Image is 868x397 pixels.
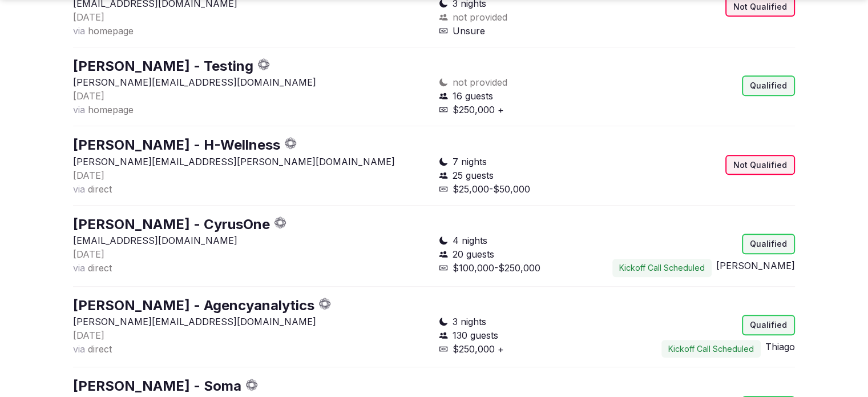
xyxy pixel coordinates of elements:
[73,75,430,89] p: [PERSON_NAME][EMAIL_ADDRESS][DOMAIN_NAME]
[73,104,85,115] span: via
[73,215,270,234] button: [PERSON_NAME] - CyrusOne
[453,247,494,261] span: 20 guests
[453,169,494,182] span: 25 guests
[439,342,612,356] div: $250,000 +
[453,328,498,342] span: 130 guests
[73,11,104,23] span: [DATE]
[439,182,612,196] div: $25,000-$50,000
[88,183,112,195] span: direct
[73,57,253,76] button: [PERSON_NAME] - Testing
[73,135,280,155] button: [PERSON_NAME] - H-Wellness
[73,376,241,396] button: [PERSON_NAME] - Soma
[453,10,507,24] span: not provided
[88,262,112,274] span: direct
[73,183,85,195] span: via
[742,234,795,254] div: Qualified
[716,259,795,272] button: [PERSON_NAME]
[612,259,712,277] button: Kickoff Call Scheduled
[73,170,104,181] span: [DATE]
[453,234,487,247] span: 4 nights
[88,25,134,37] span: homepage
[73,328,104,342] button: [DATE]
[453,75,507,89] span: not provided
[73,137,280,153] a: [PERSON_NAME] - H-Wellness
[73,296,314,315] button: [PERSON_NAME] - Agencyanalytics
[661,340,761,358] button: Kickoff Call Scheduled
[73,315,430,328] p: [PERSON_NAME][EMAIL_ADDRESS][DOMAIN_NAME]
[73,297,314,314] a: [PERSON_NAME] - Agencyanalytics
[73,58,253,74] a: [PERSON_NAME] - Testing
[73,262,85,274] span: via
[88,343,112,355] span: direct
[73,10,104,24] button: [DATE]
[73,234,430,247] p: [EMAIL_ADDRESS][DOMAIN_NAME]
[73,343,85,355] span: via
[742,75,795,96] div: Qualified
[73,155,430,169] p: [PERSON_NAME][EMAIL_ADDRESS][PERSON_NAME][DOMAIN_NAME]
[73,216,270,232] a: [PERSON_NAME] - CyrusOne
[73,25,85,37] span: via
[439,24,612,38] div: Unsure
[765,340,795,354] button: Thiago
[73,248,104,260] span: [DATE]
[73,247,104,261] button: [DATE]
[453,89,493,103] span: 16 guests
[439,261,612,275] div: $100,000-$250,000
[73,89,104,103] button: [DATE]
[725,155,795,175] div: Not Qualified
[439,103,612,117] div: $250,000 +
[73,169,104,182] button: [DATE]
[453,155,487,169] span: 7 nights
[742,315,795,335] div: Qualified
[73,90,104,102] span: [DATE]
[88,104,134,115] span: homepage
[453,315,486,328] span: 3 nights
[73,330,104,341] span: [DATE]
[73,378,241,394] a: [PERSON_NAME] - Soma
